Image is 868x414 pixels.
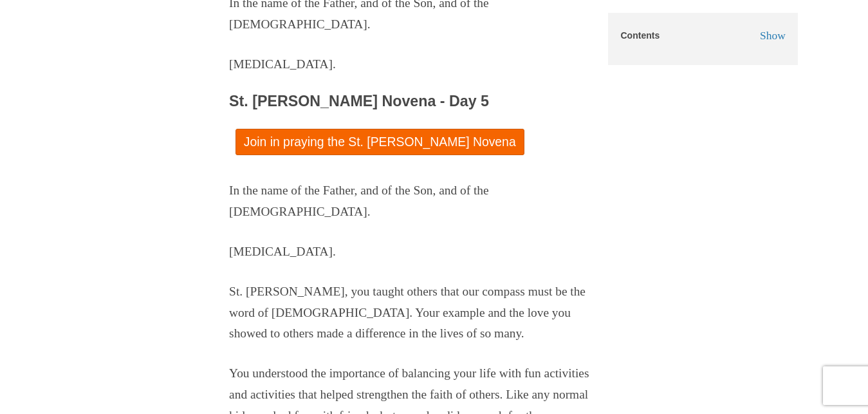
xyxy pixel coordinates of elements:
p: [MEDICAL_DATA]. [229,54,589,75]
a: Join in praying the St. [PERSON_NAME] Novena [235,129,524,155]
h5: Contents [621,30,660,40]
span: St. [PERSON_NAME] Novena - Day 5 [229,93,489,109]
p: [MEDICAL_DATA]. [229,241,589,263]
span: Show [760,29,786,42]
p: St. [PERSON_NAME], you taught others that our compass must be the word of [DEMOGRAPHIC_DATA]. You... [229,281,589,345]
p: In the name of the Father, and of the Son, and of the [DEMOGRAPHIC_DATA]. [229,180,589,223]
